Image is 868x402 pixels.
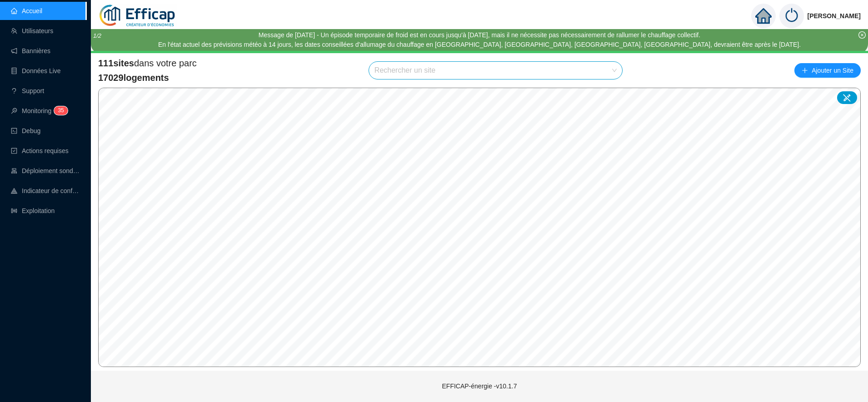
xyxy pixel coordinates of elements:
div: Message de [DATE] - Un épisode temporaire de froid est en cours jusqu'à [DATE], mais il ne nécess... [158,30,801,40]
a: databaseDonnées Live [11,67,61,74]
a: codeDebug [11,127,40,134]
span: 17029 logements [98,71,197,84]
span: 3 [58,107,61,114]
a: heat-mapIndicateur de confort [11,187,80,194]
span: 5 [61,107,64,114]
canvas: Map [99,88,860,367]
a: homeAccueil [11,7,42,15]
a: slidersExploitation [11,207,55,214]
span: close-circle [858,31,866,39]
span: [PERSON_NAME] [808,1,861,30]
span: plus [802,67,808,74]
span: dans votre parc [98,57,197,69]
a: clusterDéploiement sondes [11,167,80,174]
span: check-square [11,148,17,154]
span: Ajouter un Site [812,64,853,77]
a: teamUtilisateurs [11,27,53,35]
span: EFFICAP-énergie - v10.1.7 [442,382,517,390]
a: monitorMonitoring35 [11,107,65,114]
a: questionSupport [11,87,44,94]
span: 111 sites [98,58,134,68]
sup: 35 [54,106,67,115]
button: Ajouter un Site [794,63,861,78]
span: Actions requises [22,147,69,154]
div: En l'état actuel des prévisions météo à 14 jours, les dates conseillées d'allumage du chauffage e... [158,40,801,50]
img: power [779,4,804,28]
a: notificationBannières [11,47,50,55]
i: 1 / 2 [93,32,101,39]
span: home [755,8,772,24]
